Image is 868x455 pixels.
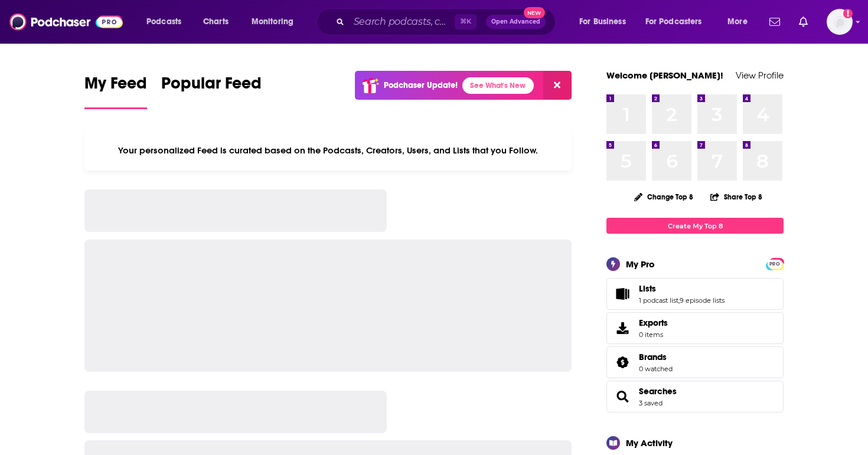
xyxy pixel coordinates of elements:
[638,12,719,31] button: open menu
[611,286,634,302] a: Lists
[639,296,678,305] a: 1 podcast list
[611,388,634,405] a: Searches
[639,352,667,362] span: Brands
[794,12,812,32] a: Show notifications dropdown
[639,283,656,294] span: Lists
[768,260,782,269] span: PRO
[611,354,634,371] a: Brands
[827,9,853,35] button: Show profile menu
[606,381,784,413] span: Searches
[606,218,784,234] a: Create My Top 8
[639,317,668,328] span: Exports
[639,352,673,362] a: Brands
[626,437,673,449] div: My Activity
[252,14,293,30] span: Monitoring
[455,14,477,30] span: ⌘ K
[462,77,534,94] a: See What's New
[328,8,567,35] div: Search podcasts, credits, & more...
[606,278,784,310] span: Lists
[243,12,309,31] button: open menu
[639,386,677,397] a: Searches
[138,12,197,31] button: open menu
[678,296,680,305] span: ,
[161,73,262,109] a: Popular Feed
[843,9,853,18] svg: Add a profile image
[606,346,784,378] span: Brands
[727,14,748,30] span: More
[639,399,663,407] a: 3 saved
[84,130,572,171] div: Your personalized Feed is curated based on the Podcasts, Creators, Users, and Lists that you Follow.
[606,70,723,81] a: Welcome [PERSON_NAME]!
[349,12,455,31] input: Search podcasts, credits, & more...
[645,14,702,30] span: For Podcasters
[146,14,181,30] span: Podcasts
[627,189,700,204] button: Change Top 8
[486,15,546,29] button: Open AdvancedNew
[639,365,673,373] a: 0 watched
[84,73,147,109] a: My Feed
[9,11,123,33] img: Podchaser - Follow, Share and Rate Podcasts
[719,12,762,31] button: open menu
[203,14,229,30] span: Charts
[639,283,725,294] a: Lists
[736,70,784,81] a: View Profile
[710,185,763,208] button: Share Top 8
[161,73,262,100] span: Popular Feed
[626,258,655,270] div: My Pro
[524,7,545,18] span: New
[195,12,236,31] a: Charts
[384,80,458,90] p: Podchaser Update!
[491,19,540,25] span: Open Advanced
[768,259,782,268] a: PRO
[611,320,634,336] span: Exports
[680,296,725,305] a: 9 episode lists
[639,330,668,339] span: 0 items
[765,12,785,32] a: Show notifications dropdown
[606,312,784,344] a: Exports
[827,9,853,35] span: Logged in as Simran12080
[827,9,853,35] img: User Profile
[579,14,626,30] span: For Business
[571,12,641,31] button: open menu
[84,73,147,100] span: My Feed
